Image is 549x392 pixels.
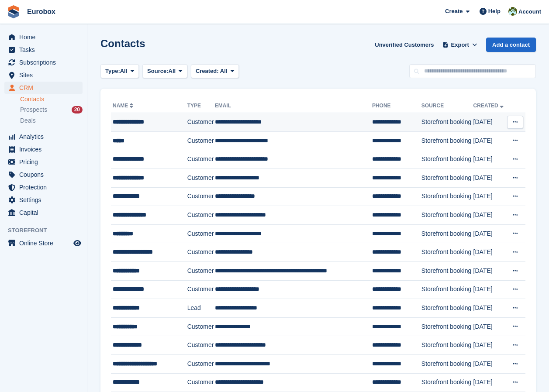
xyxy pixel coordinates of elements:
td: [DATE] [473,168,507,187]
a: menu [4,131,83,143]
span: Pricing [19,156,72,168]
td: Storefront booking [421,261,473,280]
a: menu [4,181,83,193]
th: Type [187,99,215,113]
span: Protection [19,181,72,193]
a: menu [4,206,83,219]
span: All [220,68,228,74]
td: Customer [187,317,215,336]
td: Storefront booking [421,373,473,392]
td: Storefront booking [421,317,473,336]
td: Customer [187,150,215,169]
td: Storefront booking [421,280,473,299]
td: Customer [187,206,215,225]
span: Invoices [19,143,72,155]
th: Source [421,99,473,113]
a: Unverified Customers [371,38,437,52]
button: Created: All [191,64,239,79]
span: Coupons [19,168,72,181]
button: Export [441,38,479,52]
h1: Contacts [100,38,145,49]
a: menu [4,156,83,168]
td: Customer [187,243,215,262]
a: Created [473,103,505,109]
span: Prospects [20,106,47,114]
td: Customer [187,373,215,392]
a: menu [4,31,83,43]
a: Prospects 20 [20,105,83,114]
a: Preview store [72,238,83,248]
td: Customer [187,187,215,206]
span: Type: [105,67,120,76]
a: Name [113,103,135,109]
td: Customer [187,131,215,150]
td: Lead [187,299,215,318]
img: stora-icon-8386f47178a22dfd0bd8f6a31ec36ba5ce8667c1dd55bd0f319d3a0aa187defe.svg [7,5,20,18]
td: [DATE] [473,354,507,373]
td: Storefront booking [421,168,473,187]
td: [DATE] [473,317,507,336]
td: Storefront booking [421,131,473,150]
td: Storefront booking [421,243,473,262]
span: Account [518,7,541,16]
td: [DATE] [473,187,507,206]
td: [DATE] [473,224,507,243]
td: [DATE] [473,243,507,262]
td: [DATE] [473,206,507,225]
span: Source: [147,67,168,76]
td: Customer [187,113,215,132]
a: menu [4,56,83,69]
span: Analytics [19,131,72,143]
span: Export [451,41,469,49]
a: Add a contact [486,38,536,52]
a: menu [4,44,83,56]
span: Sites [19,69,72,81]
td: Customer [187,336,215,355]
td: Storefront booking [421,299,473,318]
td: [DATE] [473,280,507,299]
a: Contacts [20,95,83,103]
a: Deals [20,116,83,125]
a: menu [4,168,83,181]
td: Storefront booking [421,113,473,132]
img: Lorna Russell [508,7,517,16]
a: menu [4,143,83,155]
td: Storefront booking [421,206,473,225]
span: Capital [19,206,72,219]
span: All [120,67,128,76]
td: Storefront booking [421,336,473,355]
span: Subscriptions [19,56,72,69]
td: Storefront booking [421,150,473,169]
span: Settings [19,194,72,206]
a: menu [4,69,83,81]
span: Help [488,7,501,16]
a: menu [4,82,83,94]
span: Home [19,31,72,43]
a: menu [4,237,83,249]
td: [DATE] [473,373,507,392]
span: All [169,67,176,76]
span: Storefront [8,226,87,235]
th: Email [215,99,372,113]
td: [DATE] [473,299,507,318]
button: Type: All [100,64,139,79]
a: menu [4,194,83,206]
span: Online Store [19,237,72,249]
td: Customer [187,168,215,187]
span: Created: [196,68,219,74]
span: Create [445,7,463,16]
button: Source: All [142,64,187,79]
span: Tasks [19,44,72,56]
td: [DATE] [473,150,507,169]
td: Storefront booking [421,224,473,243]
th: Phone [372,99,421,113]
td: Customer [187,280,215,299]
td: Storefront booking [421,187,473,206]
div: 20 [72,106,83,113]
a: Eurobox [24,4,59,19]
td: [DATE] [473,113,507,132]
td: [DATE] [473,131,507,150]
span: CRM [19,82,72,94]
td: [DATE] [473,261,507,280]
td: [DATE] [473,336,507,355]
